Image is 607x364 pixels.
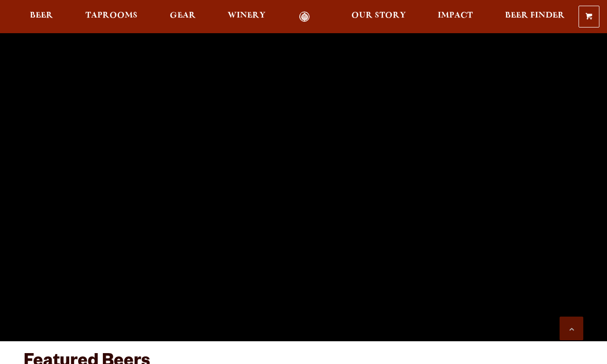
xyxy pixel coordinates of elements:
[85,12,138,19] span: Taprooms
[560,317,583,340] a: Scroll to top
[228,12,266,19] span: Winery
[432,11,479,22] a: Impact
[221,11,272,22] a: Winery
[351,12,406,19] span: Our Story
[505,12,565,19] span: Beer Finder
[286,11,322,22] a: Odell Home
[30,12,53,19] span: Beer
[438,12,473,19] span: Impact
[170,12,196,19] span: Gear
[345,11,412,22] a: Our Story
[499,11,571,22] a: Beer Finder
[24,11,59,22] a: Beer
[79,11,144,22] a: Taprooms
[164,11,202,22] a: Gear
